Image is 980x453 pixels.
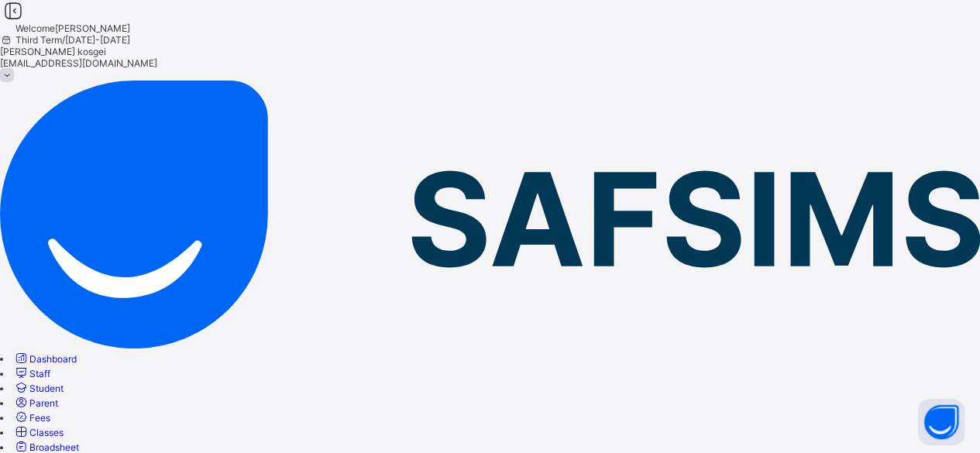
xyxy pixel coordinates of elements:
[29,397,58,409] span: Parent
[29,427,64,438] span: Classes
[29,412,50,424] span: Fees
[13,412,50,424] a: Fees
[29,368,50,379] span: Staff
[29,441,79,453] span: Broadsheet
[13,368,50,379] a: Staff
[13,441,79,453] a: Broadsheet
[15,22,130,34] span: Welcome [PERSON_NAME]
[29,383,64,394] span: Student
[13,353,77,365] a: Dashboard
[13,397,58,409] a: Parent
[13,427,64,438] a: Classes
[29,353,77,365] span: Dashboard
[918,399,965,445] button: Open asap
[13,383,64,394] a: Student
